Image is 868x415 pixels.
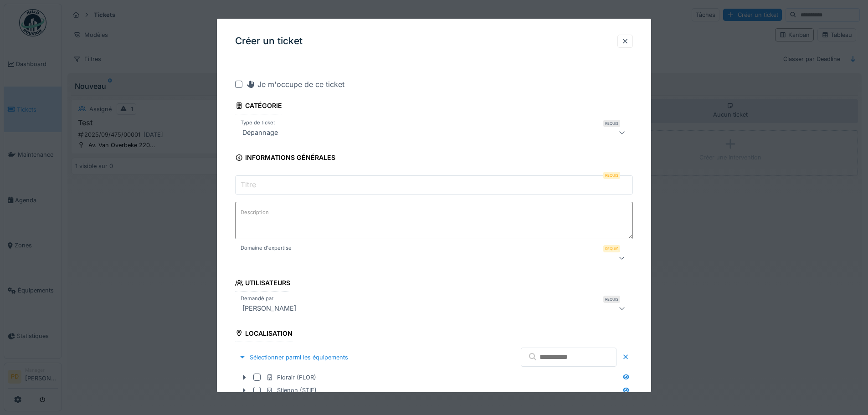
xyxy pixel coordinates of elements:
[266,373,316,382] div: Florair (FLOR)
[266,386,317,395] div: Stienon (STIE)
[603,120,620,127] div: Requis
[235,151,335,166] div: Informations générales
[603,296,620,303] div: Requis
[239,127,282,138] div: Dépannage
[235,351,352,364] div: Sélectionner parmi les équipements
[239,179,258,190] label: Titre
[239,207,271,218] label: Description
[239,119,277,127] label: Type de ticket
[239,244,293,252] label: Domaine d'expertise
[239,295,275,302] label: Demandé par
[235,36,303,47] h3: Créer un ticket
[603,245,620,252] div: Requis
[235,99,282,114] div: Catégorie
[235,327,293,342] div: Localisation
[235,276,290,292] div: Utilisateurs
[239,303,300,314] div: [PERSON_NAME]
[246,79,344,90] div: Je m'occupe de ce ticket
[603,172,620,179] div: Requis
